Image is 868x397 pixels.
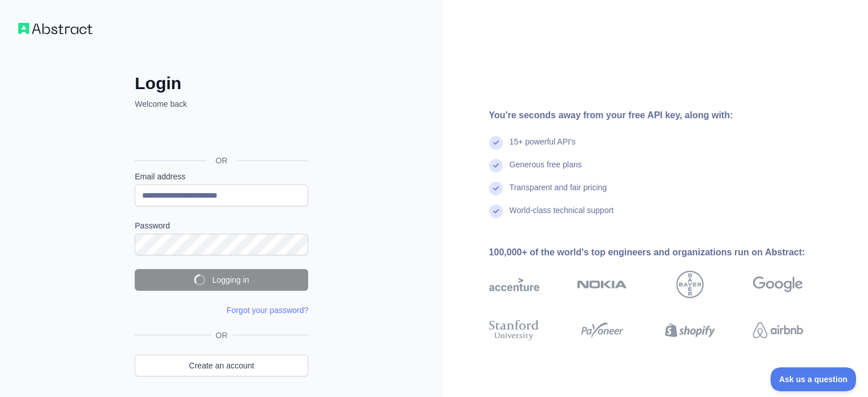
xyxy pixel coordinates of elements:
[577,271,627,298] img: nokia
[135,171,308,182] label: Email address
[129,122,312,147] iframe: Sign in with Google Button
[135,269,308,291] button: Logging in
[753,318,803,343] img: airbnb
[676,271,704,298] img: bayer
[577,318,627,343] img: payoneer
[227,306,308,315] a: Forgot your password?
[135,220,308,231] label: Password
[489,182,503,195] img: check mark
[489,136,503,150] img: check mark
[489,271,539,298] img: accenture
[489,109,839,122] div: You're seconds away from your free API key, along with:
[135,73,308,94] h2: Login
[489,204,503,218] img: check mark
[489,318,539,343] img: stanford university
[510,136,576,159] div: 15+ powerful API's
[510,204,614,227] div: World-class technical support
[207,155,237,166] span: OR
[135,98,308,110] p: Welcome back
[510,182,607,204] div: Transparent and fair pricing
[18,23,92,34] img: Workflow
[135,355,308,376] a: Create an account
[753,271,803,298] img: google
[211,330,232,341] span: OR
[665,318,715,343] img: shopify
[510,159,582,182] div: Generous free plans
[489,246,839,259] div: 100,000+ of the world's top engineers and organizations run on Abstract:
[770,367,857,391] iframe: Toggle Customer Support
[489,159,503,173] img: check mark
